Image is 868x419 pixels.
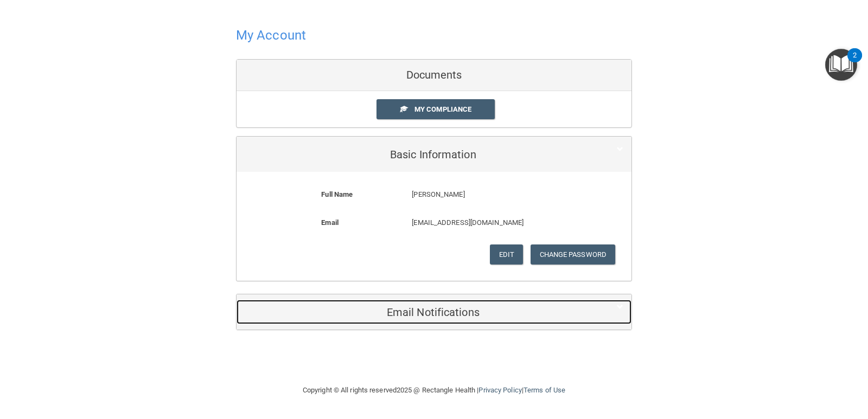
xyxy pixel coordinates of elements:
[853,55,857,69] div: 2
[236,373,632,408] div: Copyright © All rights reserved 2025 @ Rectangle Health | |
[825,49,857,81] button: Open Resource Center, 2 new notifications
[245,300,623,324] a: Email Notifications
[414,105,471,113] span: My Compliance
[321,218,339,227] b: Email
[236,28,306,42] h4: My Account
[490,244,523,265] button: Edit
[531,244,616,265] button: Change Password
[245,149,590,160] h5: Basic Information
[237,60,631,91] div: Documents
[478,386,521,394] a: Privacy Policy
[524,386,565,394] a: Terms of Use
[412,188,577,201] p: [PERSON_NAME]
[321,190,353,198] b: Full Name
[245,142,623,166] a: Basic Information
[245,306,590,318] h5: Email Notifications
[412,216,577,229] p: [EMAIL_ADDRESS][DOMAIN_NAME]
